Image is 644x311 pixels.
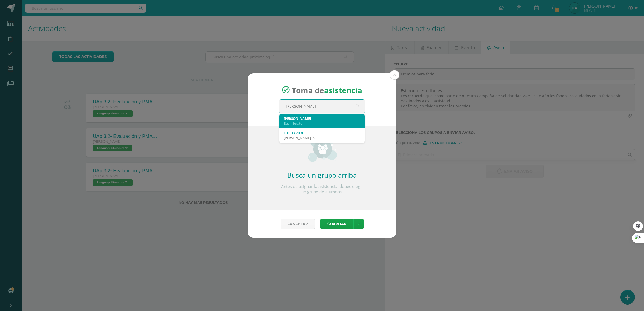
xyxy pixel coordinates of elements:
button: Close (Esc) [390,70,399,80]
p: Antes de asignar la asistencia, debes elegir un grupo de alumnos. [279,184,365,195]
h2: Busca un grupo arriba [279,170,365,180]
strong: asistencia [324,85,362,95]
input: Busca un grado o sección aquí... [279,100,365,113]
span: Toma de [292,85,362,95]
div: [PERSON_NAME] [284,116,360,121]
a: Cancelar [281,219,315,229]
div: Titularidad [284,131,360,135]
img: groups_small.png [307,135,337,162]
div: [PERSON_NAME] 'A' [284,135,360,140]
button: Guardar [320,219,353,229]
div: Bachillerato [284,121,360,126]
